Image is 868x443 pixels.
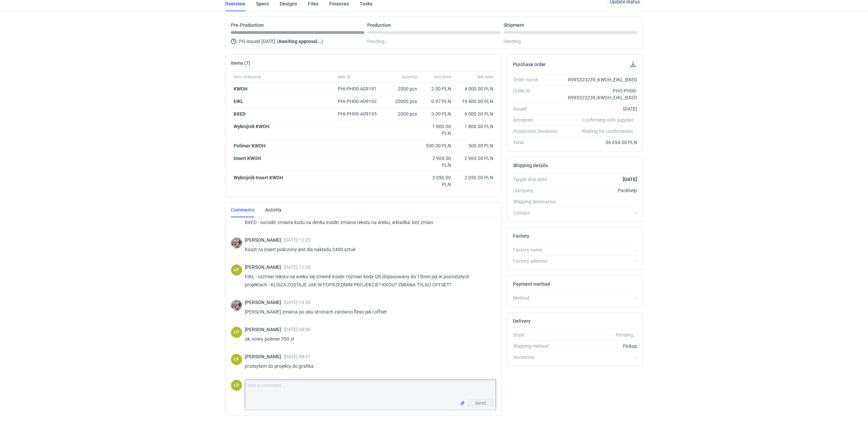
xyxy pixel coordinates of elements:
[422,174,451,188] div: 2 050.00 PLN
[234,99,243,104] strong: EIKL
[231,202,254,217] a: Comments
[422,98,451,105] div: 0.97 PLN
[513,281,550,287] h2: Payment method
[513,105,563,112] div: Issued
[231,380,242,391] div: Łukasz Postawa
[265,202,281,217] a: Activity
[284,237,311,243] span: [DATE] 12:23
[513,87,563,101] div: Order ID
[513,233,529,239] h2: Factory
[386,95,420,108] div: 20000 pcs
[513,62,546,67] h2: Purchase order
[513,354,563,361] div: Incoterms
[563,343,637,349] div: Pickup
[234,175,283,180] strong: Wykrojnik Insert KWOH
[504,22,524,28] p: Shipment
[234,124,270,129] strong: Wykrojnik KWOH
[245,264,284,270] span: [PERSON_NAME]
[513,128,563,135] div: Production Deviation
[513,76,563,83] div: Order name
[234,74,261,80] span: Item nickname
[231,354,242,365] figcaption: ŁP
[321,39,323,44] span: )
[278,39,321,44] strong: Awaiting approval...
[456,142,493,149] div: 500.00 PLN
[234,143,265,148] strong: Polimer KWOH
[245,273,491,289] p: EIKL - rozmiar tekstu na wieku się zmienił inside: rozmiar kody QR dopasowany do 15mm jak w pozos...
[563,139,637,146] div: 36 654.00 PLN
[386,83,420,95] div: 2000 pcs
[338,110,383,117] div: PHI-PH00-A09195
[513,176,563,183] div: Target ship date
[456,123,493,130] div: 1 800.00 PLN
[231,22,264,28] p: Pre-Production
[456,174,493,181] div: 2 050.00 PLN
[513,198,563,205] div: Shipping destination
[231,264,242,276] div: Łukasz Postawa
[338,85,383,92] div: PHI-PH00-A09191
[245,300,284,305] span: [PERSON_NAME]
[513,295,563,301] div: Method
[616,332,637,338] em: Pending...
[277,39,278,44] span: (
[234,156,261,161] strong: Insert KWOH
[367,37,389,45] span: Pending...
[456,85,493,92] div: 4 000.00 PLN
[563,354,637,361] div: -
[468,399,493,407] button: Send
[563,209,637,216] div: -
[513,331,563,338] div: State
[234,86,248,92] strong: KWOH
[231,60,250,66] h2: Items (7)
[245,327,284,332] span: [PERSON_NAME]
[245,245,491,254] p: Koszt za insert policzony jest dla nakładu 2400 sztuk
[513,246,563,253] div: Factory name
[513,318,531,324] h2: Delivery
[563,258,637,264] div: -
[422,85,451,92] div: 2.00 PLN
[434,74,451,80] span: Unit price
[563,87,637,101] div: PHO-PH00-R995323239_KWOH_EIKL_BXED
[456,110,493,117] div: 6 000.00 PLN
[563,246,637,253] div: -
[513,117,563,123] div: Accepted
[284,327,311,332] span: [DATE] 08:56
[367,22,391,28] p: Production
[513,343,563,349] div: Shipping method
[422,142,451,149] div: 500.00 PLN
[231,264,242,276] figcaption: ŁP
[563,105,637,112] div: [DATE]
[422,155,451,168] div: 2 904.00 PLN
[629,60,637,68] button: Download PO
[401,74,417,80] span: Quantity
[231,237,242,248] img: Michał Palasek
[582,117,637,123] em: Confirming with supplier...
[234,111,245,117] strong: BXED
[422,110,451,117] div: 3.00 PLN
[477,74,493,80] span: Net total
[456,155,493,162] div: 2 904.00 PLN
[231,380,242,391] figcaption: ŁP
[261,37,275,45] span: [DATE]
[563,76,637,83] div: R995323239_KWOH_EIKL_BXED
[338,74,351,80] span: Item ID
[284,300,311,305] span: [DATE] 13:58
[582,128,637,135] em: Waiting for confirmation...
[422,123,451,137] div: 1 800.00 PLN
[623,177,637,182] strong: [DATE]
[338,98,383,105] div: PHI-PH00-A09192
[513,187,563,194] div: Company
[504,37,637,45] div: Pending...
[513,209,563,216] div: Contact
[513,163,548,168] h2: Shipping details
[231,354,242,365] div: Łukasz Postawa
[231,37,364,45] div: PO issued
[245,362,491,370] p: przesyłam do projekty do grafika.
[456,98,493,105] div: 19 400.00 PLN
[284,264,311,270] span: [DATE] 12:38
[245,335,491,343] p: ok, nowy polimer 700 zł
[513,139,563,146] div: Total
[231,327,242,338] div: Łukasz Postawa
[475,401,486,405] span: Send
